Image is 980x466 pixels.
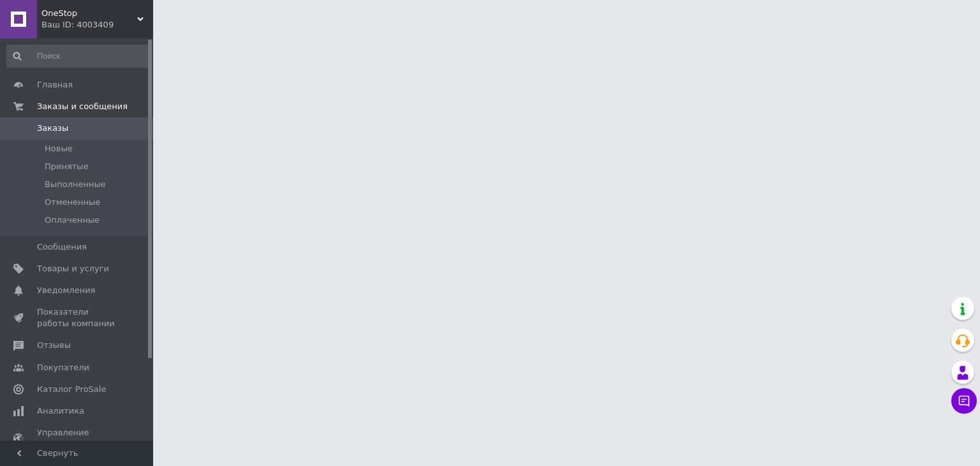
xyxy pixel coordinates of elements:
span: OneStop [41,8,137,19]
span: Сообщения [37,241,87,253]
input: Поиск [6,45,151,68]
span: Отмененные [45,197,100,208]
span: Товары и услуги [37,263,109,274]
span: Оплаченные [45,214,100,226]
div: Ваш ID: 4003409 [41,19,153,31]
span: Управление сайтом [37,427,118,450]
span: Главная [37,79,73,91]
button: Чат с покупателем [951,388,977,414]
span: Новые [45,143,73,154]
span: Аналитика [37,405,84,417]
span: Уведомления [37,285,95,296]
span: Каталог ProSale [37,384,106,395]
span: Показатели работы компании [37,306,118,329]
span: Принятые [45,161,89,172]
span: Заказы и сообщения [37,101,128,112]
span: Выполненные [45,179,106,190]
span: Заказы [37,123,68,134]
span: Отзывы [37,340,71,351]
span: Покупатели [37,362,89,373]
